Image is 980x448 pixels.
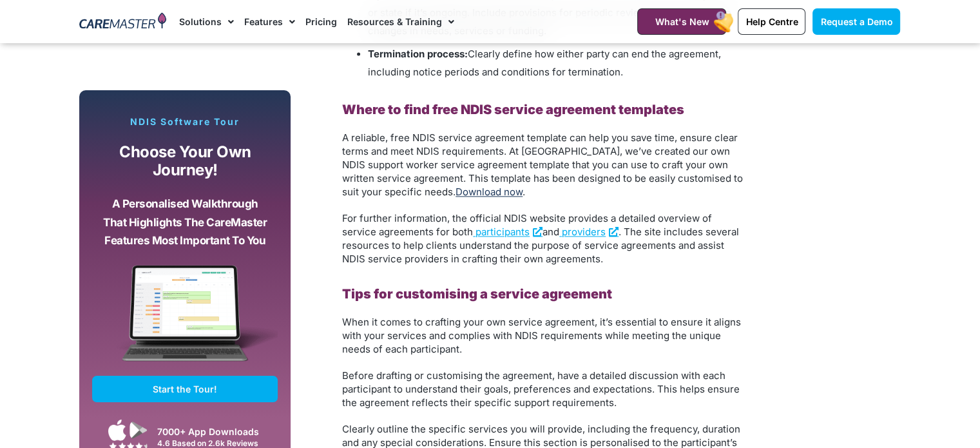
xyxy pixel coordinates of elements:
[92,376,278,402] a: Start the Tour!
[153,384,217,394] span: Start the Tour!
[342,316,741,355] span: When it comes to crafting your own service agreement, it’s essential to ensure it aligns with you...
[92,265,278,376] img: CareMaster Software Mockup on Screen
[342,286,612,302] b: Tips for customising a service agreement
[157,425,271,438] div: 7000+ App Downloads
[342,369,740,409] span: Before drafting or customising the agreement, have a detailed discussion with each participant to...
[562,226,606,238] span: providers
[368,48,468,60] b: Termination process:
[456,186,523,198] a: Download now
[738,8,805,35] a: Help Centre
[92,116,278,128] p: NDIS Software Tour
[559,226,619,238] a: providers
[812,8,900,35] a: Request a Demo
[473,226,543,238] a: participants
[543,226,559,238] span: and
[130,420,148,440] img: Google Play App Icon
[102,143,268,180] p: Choose your own journey!
[655,16,709,27] span: What's New
[476,226,530,238] span: participants
[79,12,166,32] img: CareMaster Logo
[637,8,726,35] a: What's New
[157,438,271,448] div: 4.6 Based on 2.6k Reviews
[820,16,892,27] span: Request a Demo
[342,131,743,198] span: A reliable, free NDIS service agreement template can help you save time, ensure clear terms and m...
[342,102,684,117] b: Where to find free NDIS service agreement templates
[342,212,712,238] span: For further information, the official NDIS website provides a detailed overview of service agreem...
[108,419,126,441] img: Apple App Store Icon
[102,195,268,250] p: A personalised walkthrough that highlights the CareMaster features most important to you
[368,48,721,78] span: Clearly define how either party can end the agreement, including notice periods and conditions fo...
[342,226,739,265] span: . The site includes several resources to help clients understand the purpose of service agreement...
[745,16,798,27] span: Help Centre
